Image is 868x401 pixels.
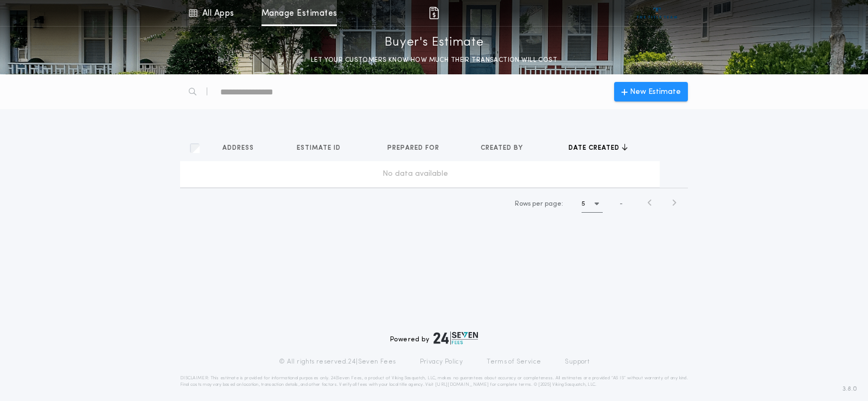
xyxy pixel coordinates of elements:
[433,332,478,345] img: logo
[481,144,525,152] span: Created by
[390,332,478,345] div: Powered by
[515,201,563,207] span: Rows per page:
[385,34,484,52] p: Buyer's Estimate
[487,358,541,366] a: Terms of Service
[427,7,441,20] img: img
[180,375,688,388] p: DISCLAIMER: This estimate is provided for informational purposes only. 24|Seven Fees, a product o...
[222,144,256,152] span: Address
[297,144,343,152] span: Estimate ID
[420,358,463,366] a: Privacy Policy
[637,8,678,18] img: vs-icon
[435,383,489,387] a: [URL][DOMAIN_NAME]
[569,144,622,152] span: Date created
[582,195,603,213] button: 5
[300,55,568,66] p: LET YOUR CUSTOMERS KNOW HOW MUCH THEIR TRANSACTION WILL COST
[387,144,442,152] span: Prepared for
[582,199,585,209] h1: 5
[297,143,349,154] button: Estimate ID
[843,384,857,394] span: 3.8.0
[279,358,396,366] p: © All rights reserved. 24|Seven Fees
[184,169,647,180] div: No data available
[565,358,589,366] a: Support
[222,143,262,154] button: Address
[630,86,681,98] span: New Estimate
[569,143,628,154] button: Date created
[614,82,688,101] button: New Estimate
[620,199,623,209] span: -
[481,143,531,154] button: Created by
